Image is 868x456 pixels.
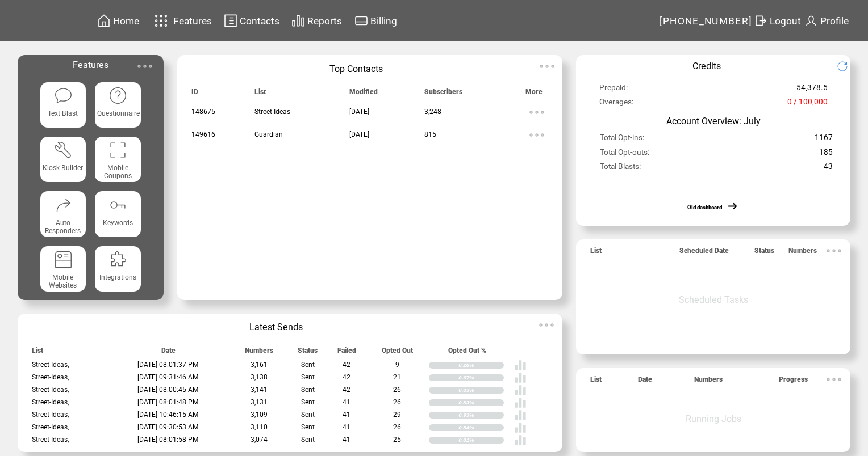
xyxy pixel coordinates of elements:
[161,347,176,360] span: Date
[191,88,198,101] span: ID
[337,347,356,360] span: Failed
[660,15,753,27] span: [PHONE_NUMBER]
[343,436,350,444] span: 41
[329,64,383,74] span: Top Contacts
[514,434,527,446] img: poll%20-%20white.svg
[424,108,441,116] span: 3,248
[137,373,199,381] span: [DATE] 09:31:46 AM
[254,88,266,101] span: List
[113,15,139,27] span: Home
[770,15,801,27] span: Logout
[40,246,86,292] a: Mobile Websites
[679,247,729,260] span: Scheduled Date
[95,246,140,292] a: Integrations
[599,97,633,111] span: Overages:
[251,411,268,419] span: 3,109
[290,12,344,29] a: Reports
[301,373,315,381] span: Sent
[191,108,215,116] span: 148675
[514,396,527,409] img: poll%20-%20white.svg
[525,88,542,101] span: More
[424,88,462,101] span: Subscribers
[823,239,845,262] img: ellypsis.svg
[536,55,558,78] img: ellypsis.svg
[458,399,504,406] div: 0.83%
[254,130,283,138] span: Guardian
[108,250,127,269] img: integrations.svg
[137,398,199,406] span: [DATE] 08:01:48 PM
[395,361,399,369] span: 9
[222,12,281,29] a: Contacts
[251,436,268,444] span: 3,074
[191,130,215,138] span: 149616
[54,250,73,269] img: mobile-websites.svg
[137,411,199,419] span: [DATE] 10:46:15 AM
[804,14,818,28] img: profile.svg
[32,398,69,406] span: Street-Ideas,
[301,423,315,431] span: Sent
[108,196,127,214] img: keywords.svg
[245,347,273,360] span: Numbers
[149,10,214,32] a: Features
[343,373,350,381] span: 42
[298,347,318,360] span: Status
[95,12,141,29] a: Home
[32,361,69,369] span: Street-Ideas,
[108,86,127,105] img: questionnaire.svg
[40,191,86,237] a: Auto Responders
[54,141,73,159] img: tool%201.svg
[752,12,803,29] a: Logout
[393,436,401,444] span: 25
[97,14,111,28] img: home.svg
[301,411,315,419] span: Sent
[349,88,378,101] span: Modified
[600,133,644,147] span: Total Opt-ins:
[99,273,136,281] span: Integrations
[251,361,268,369] span: 3,161
[393,411,401,419] span: 29
[48,109,78,117] span: Text Blast
[343,386,350,394] span: 42
[823,368,845,391] img: ellypsis.svg
[754,247,774,260] span: Status
[49,273,77,289] span: Mobile Websites
[819,147,833,162] span: 185
[73,60,108,70] span: Features
[343,361,350,369] span: 42
[694,375,723,389] span: Numbers
[692,61,721,71] span: Credits
[393,423,401,431] span: 26
[173,15,212,27] span: Features
[600,162,641,176] span: Total Blasts:
[393,386,401,394] span: 26
[679,294,748,305] span: Scheduled Tasks
[514,409,527,421] img: poll%20-%20white.svg
[137,386,199,394] span: [DATE] 08:00:45 AM
[343,398,350,406] span: 41
[514,421,527,434] img: poll%20-%20white.svg
[393,398,401,406] span: 26
[251,398,268,406] span: 3,131
[151,11,171,30] img: features.svg
[796,83,828,97] span: 54,378.5
[291,14,305,28] img: chart.svg
[103,219,133,227] span: Keywords
[32,423,69,431] span: Street-Ideas,
[779,375,808,389] span: Progress
[301,436,315,444] span: Sent
[754,14,767,28] img: exit.svg
[97,109,140,117] span: Questionnaire
[458,362,504,369] div: 0.28%
[32,373,69,381] span: Street-Ideas,
[32,347,43,360] span: List
[815,133,833,147] span: 1167
[458,424,504,431] div: 0.84%
[251,423,268,431] span: 3,110
[307,15,342,27] span: Reports
[686,413,741,424] span: Running Jobs
[788,247,817,260] span: Numbers
[95,191,140,237] a: Keywords
[458,374,504,381] div: 0.67%
[251,386,268,394] span: 3,141
[40,137,86,182] a: Kiosk Builder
